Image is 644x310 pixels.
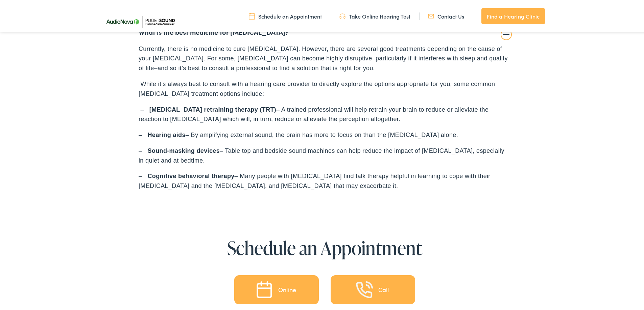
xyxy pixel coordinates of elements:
[378,285,389,291] div: Call
[140,105,144,112] span: –
[356,280,373,297] img: Take an Online Hearing Test
[147,130,185,137] b: Hearing aids
[278,285,296,291] div: Online
[186,130,458,137] span: – By amplifying external sound, the brain has more to focus on than the [MEDICAL_DATA] alone.
[481,7,545,23] a: Find a Hearing Clinic
[139,130,142,137] span: –
[139,146,142,153] span: –
[149,105,276,112] b: [MEDICAL_DATA] retraining therapy (TRT)
[339,11,345,19] img: utility icon
[249,11,322,19] a: Schedule an Appointment
[147,146,220,153] b: Sound-masking devices
[147,171,234,178] b: Cognitive behavioral therapy
[256,280,273,297] img: Schedule an Appointment
[249,11,255,19] img: utility icon
[139,171,491,188] span: – Many people with [MEDICAL_DATA] find talk therapy helpful in learning to cope with their [MEDIC...
[139,171,142,178] span: –
[139,146,504,163] span: – Table top and bedside sound machines can help reduce the impact of [MEDICAL_DATA], especially i...
[234,274,319,303] a: Schedule an Appointment Online
[139,105,488,121] span: – A trained professional will help retrain your brain to reduce or alleviate the reaction to [MED...
[139,79,495,96] span: While it’s always best to consult with a hearing care provider to directly explore the options ap...
[428,11,464,19] a: Contact Us
[139,44,508,71] span: Currently, there is no medicine to cure [MEDICAL_DATA]. However, there are several good treatment...
[339,11,410,19] a: Take Online Hearing Test
[331,274,415,303] a: Take an Online Hearing Test Call
[428,11,434,19] img: utility icon
[139,26,510,34] summary: What is the best medicine for [MEDICAL_DATA]?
